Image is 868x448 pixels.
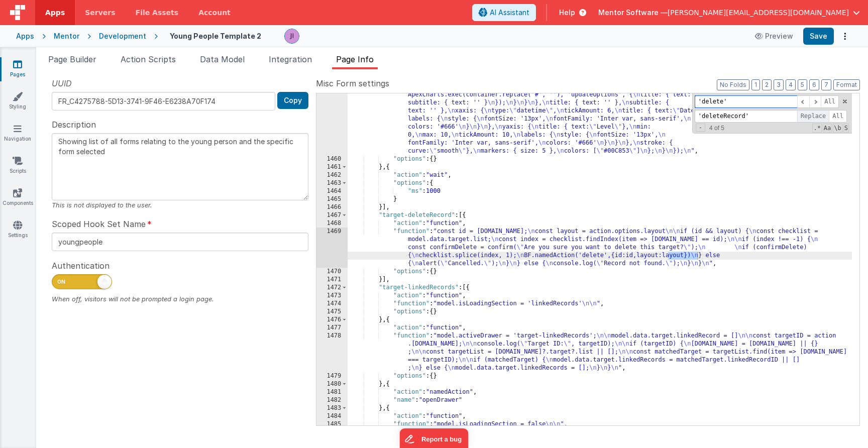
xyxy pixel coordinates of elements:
[803,28,834,45] button: Save
[833,124,842,133] span: Whole Word Search
[695,95,797,108] input: Search for
[316,228,348,268] div: 1469
[472,4,536,21] button: AI Assistant
[695,110,797,123] input: Replace with
[136,8,179,18] span: File Assets
[316,211,348,219] div: 1467
[48,54,96,64] span: Page Builder
[316,412,348,420] div: 1484
[52,294,308,304] div: When off, visitors will not be prompted a login page.
[696,124,705,132] span: Toggel Replace mode
[121,54,176,64] span: Action Scripts
[316,316,348,324] div: 1476
[316,203,348,211] div: 1466
[843,124,849,133] span: Search In Selection
[45,8,65,18] span: Apps
[798,79,807,90] button: 5
[277,92,308,109] button: Copy
[598,8,860,18] button: Mentor Software — [PERSON_NAME][EMAIL_ADDRESS][DOMAIN_NAME]
[316,404,348,412] div: 1483
[598,8,668,18] span: Mentor Software —
[316,300,348,308] div: 1474
[316,187,348,195] div: 1464
[316,372,348,380] div: 1479
[316,324,348,332] div: 1477
[821,79,831,90] button: 7
[823,124,832,133] span: CaseSensitive Search
[316,420,348,428] div: 1485
[316,179,348,187] div: 1463
[336,54,374,64] span: Page Info
[99,31,146,41] div: Development
[52,200,308,210] div: This is not displayed to the user.
[316,155,348,163] div: 1460
[749,28,799,44] button: Preview
[269,54,312,64] span: Integration
[316,284,348,292] div: 1472
[52,260,110,272] span: Authentication
[16,31,34,41] div: Apps
[490,8,529,18] span: AI Assistant
[52,77,72,89] span: UUID
[316,195,348,203] div: 1465
[85,8,115,18] span: Servers
[316,171,348,179] div: 1462
[668,8,849,18] span: [PERSON_NAME][EMAIL_ADDRESS][DOMAIN_NAME]
[838,29,852,43] button: Options
[52,218,146,230] span: Scoped Hook Set Name
[833,79,860,90] button: Format
[705,125,728,132] span: 4 of 5
[316,388,348,396] div: 1481
[316,332,348,372] div: 1478
[762,79,772,90] button: 2
[751,79,760,90] button: 1
[170,32,261,40] h4: Young People Template 2
[786,79,796,90] button: 4
[559,8,575,18] span: Help
[316,268,348,276] div: 1470
[52,119,96,131] span: Description
[829,110,847,123] span: All
[316,396,348,404] div: 1482
[797,110,829,123] span: Replace
[316,276,348,284] div: 1471
[717,79,749,90] button: No Folds
[316,380,348,388] div: 1480
[774,79,784,90] button: 3
[54,31,79,41] div: Mentor
[285,29,299,43] img: 6c3d48e323fef8557f0b76cc516e01c7
[200,54,245,64] span: Data Model
[821,95,839,108] span: Alt-Enter
[316,219,348,228] div: 1468
[316,308,348,316] div: 1475
[812,124,821,133] span: RegExp Search
[316,77,389,89] span: Misc Form settings
[316,163,348,171] div: 1461
[316,292,348,300] div: 1473
[809,79,819,90] button: 6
